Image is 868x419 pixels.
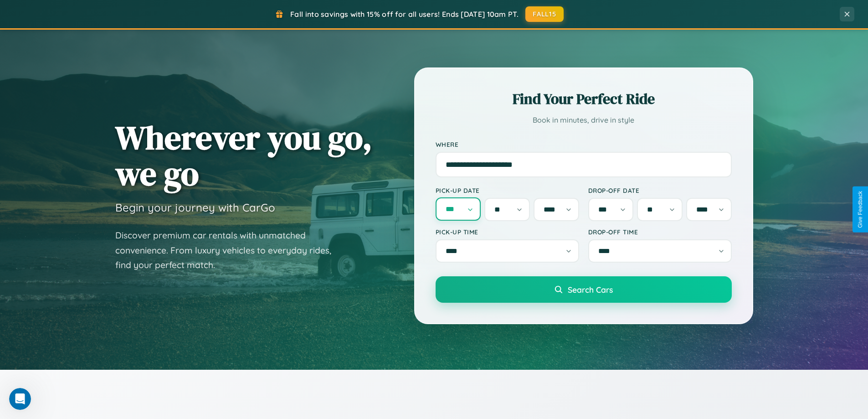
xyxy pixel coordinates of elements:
[436,276,732,303] button: Search Cars
[436,114,732,127] p: Book in minutes, drive in style
[115,228,343,273] p: Discover premium car rentals with unmatched convenience. From luxury vehicles to everyday rides, ...
[9,388,31,410] iframe: Intercom live chat
[588,186,732,194] label: Drop-off Date
[436,228,579,236] label: Pick-up Time
[290,10,519,19] span: Fall into savings with 15% off for all users! Ends [DATE] 10am PT.
[857,191,863,228] div: Give Feedback
[436,89,732,109] h2: Find Your Perfect Ride
[568,285,613,295] span: Search Cars
[525,6,564,22] button: FALL15
[115,201,275,214] h3: Begin your journey with CarGo
[436,186,579,194] label: Pick-up Date
[588,228,732,236] label: Drop-off Time
[115,119,372,191] h1: Wherever you go, we go
[436,140,732,148] label: Where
